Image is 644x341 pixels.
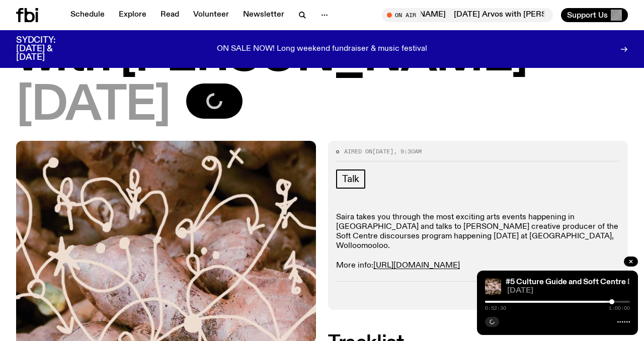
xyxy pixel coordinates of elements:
p: Saira takes you through the most exciting arts events happening in [GEOGRAPHIC_DATA] and talks to... [336,213,620,271]
span: [DATE] [372,147,393,155]
span: 0:52:30 [485,306,506,311]
span: [DATE] [507,287,630,295]
span: Aired on [344,147,372,155]
h3: SYDCITY: [DATE] & [DATE] [16,36,80,62]
span: [DATE] [16,83,170,129]
a: Read [154,8,185,22]
a: Talk [336,169,365,189]
span: Support Us [567,11,608,20]
a: Explore [113,8,152,22]
a: [URL][DOMAIN_NAME] [373,262,460,270]
span: 1:00:00 [609,306,630,311]
a: Schedule [64,8,111,22]
span: , 9:30am [393,147,422,155]
button: Support Us [561,8,628,22]
img: A close up picture of a bunch of ginger roots. Yellow squiggles with arrows, hearts and dots are ... [485,279,501,295]
p: ON SALE NOW! Long weekend fundraiser & music festival [217,45,427,54]
a: Newsletter [237,8,290,22]
a: Volunteer [187,8,235,22]
span: Talk [342,174,359,185]
button: On Air[DATE] Arvos with [PERSON_NAME][DATE] Arvos with [PERSON_NAME] [382,8,553,22]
